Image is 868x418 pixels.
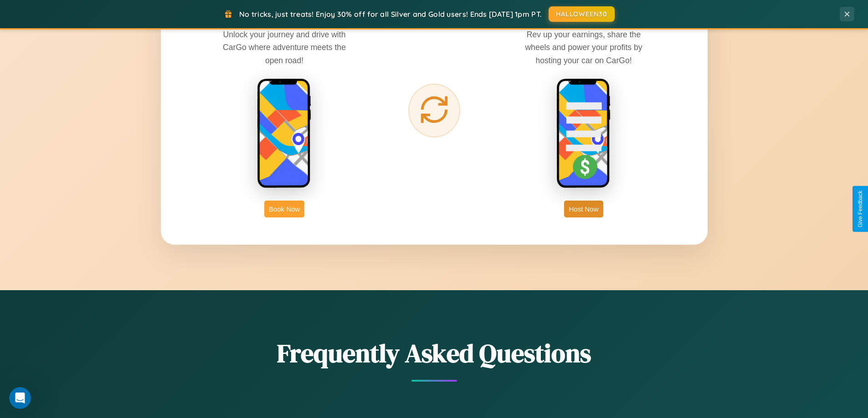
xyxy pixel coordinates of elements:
h2: Frequently Asked Questions [161,336,708,371]
div: Give Feedback [857,191,863,227]
button: Book Now [264,201,304,217]
p: Rev up your earnings, share the wheels and power your profits by hosting your car on CarGo! [515,28,652,66]
img: host phone [556,78,611,189]
span: No tricks, just treats! Enjoy 30% off for all Silver and Gold users! Ends [DATE] 1pm PT. [239,10,542,19]
iframe: Intercom live chat [9,387,31,409]
img: rent phone [257,78,312,189]
button: Host Now [564,201,603,217]
button: HALLOWEEN30 [549,6,615,22]
p: Unlock your journey and drive with CarGo where adventure meets the open road! [216,28,353,66]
